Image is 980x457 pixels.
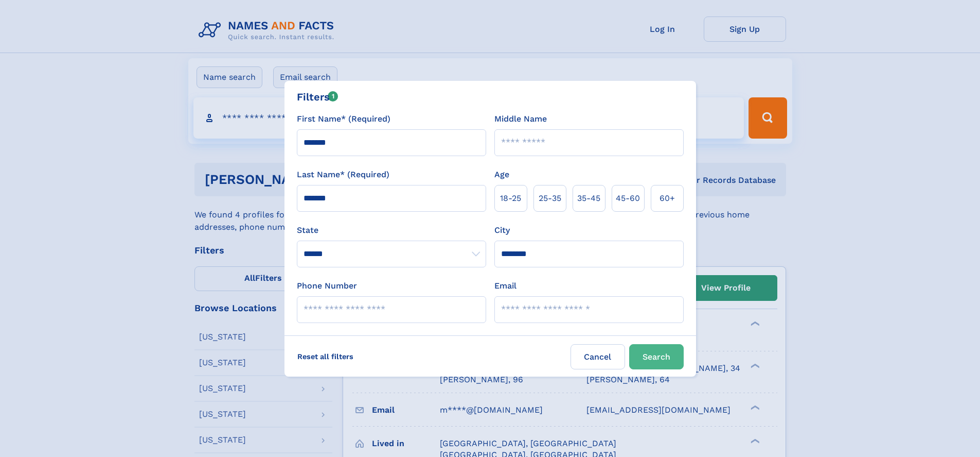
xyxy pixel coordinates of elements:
label: Email [494,280,516,292]
span: 18‑25 [500,192,521,205]
button: Search [629,344,684,369]
label: Middle Name [494,113,547,125]
label: Cancel [571,344,625,369]
label: Reset all filters [291,344,360,369]
label: Age [494,168,509,181]
label: State [297,224,486,236]
span: 45‑60 [616,192,640,205]
span: 35‑45 [577,192,600,205]
span: 25‑35 [539,192,561,205]
label: Last Name* (Required) [297,168,389,181]
label: First Name* (Required) [297,113,390,125]
div: Filters [297,89,338,105]
label: Phone Number [297,280,357,292]
label: City [494,224,510,236]
span: 60+ [660,192,675,205]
